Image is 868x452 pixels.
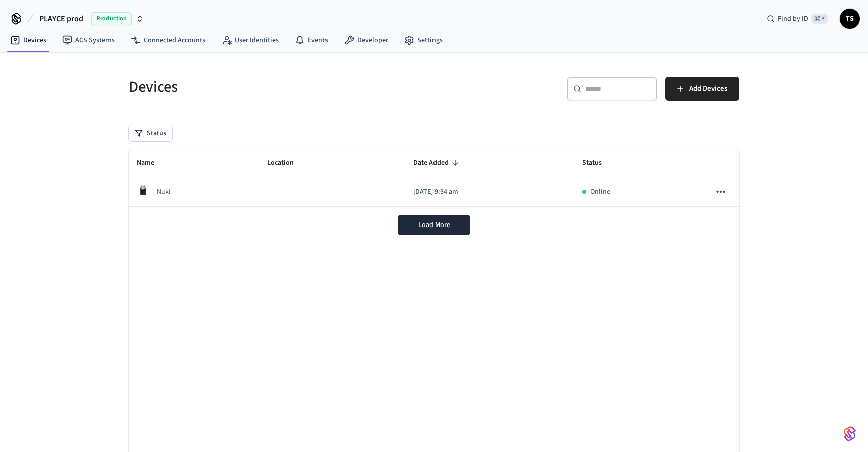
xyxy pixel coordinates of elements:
span: Find by ID [778,14,808,24]
span: Add Devices [689,82,727,95]
a: Connected Accounts [123,31,213,49]
img: SeamLogoGradient.69752ec5.svg [844,426,856,442]
span: Name [137,155,167,171]
span: Production [91,12,132,25]
p: [DATE] 9:34 am [413,187,566,197]
span: PLAYCE prod [39,13,83,25]
table: sticky table [129,149,739,207]
span: - [267,187,269,197]
a: ACS Systems [54,31,123,49]
button: Add Devices [665,77,739,101]
a: Settings [396,31,451,49]
button: Load More [398,215,470,235]
div: Find by ID⌘ K [758,10,836,28]
a: User Identities [213,31,287,49]
p: Nuki [157,187,170,197]
a: Devices [2,31,54,49]
p: Online [590,187,610,197]
a: Events [287,31,336,49]
span: Status [582,155,615,171]
a: Developer [336,31,396,49]
span: ⌘ K [811,14,828,24]
span: Date Added [413,155,462,171]
span: Load More [418,220,450,230]
span: TS [841,10,859,28]
span: Location [267,155,307,171]
button: Status [129,125,172,141]
h5: Devices [129,77,428,97]
button: TS [840,9,860,29]
img: Nuki Smart Lock 3.0 Pro Black, Front [137,184,149,196]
